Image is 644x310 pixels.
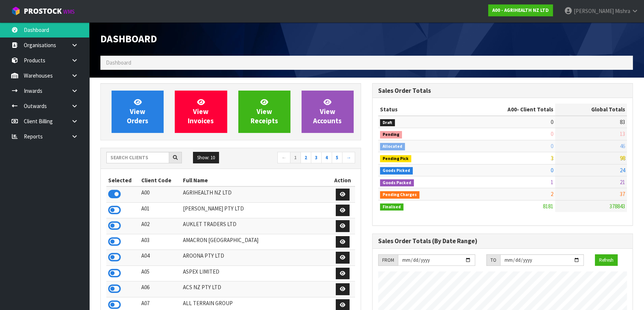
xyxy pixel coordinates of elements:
a: 5 [332,152,342,164]
span: Pending Charges [380,191,419,199]
nav: Page navigation [236,152,355,165]
span: 3 [551,154,553,161]
span: 0 [551,143,553,150]
td: A00 [139,186,181,202]
span: 378843 [609,203,625,210]
span: 37 [620,190,625,198]
td: ASPEX LIMITED [181,265,330,281]
span: 98 [620,154,625,161]
span: View Orders [127,98,148,125]
th: Global Totals [555,104,627,115]
span: ProStock [24,6,62,16]
button: Refresh [595,254,618,266]
a: A00 - AGRIHEALTH NZ LTD [488,4,553,16]
th: - Client Totals [460,104,555,115]
span: 0 [551,118,553,125]
span: Mishra [615,7,630,14]
span: 2 [551,190,553,198]
a: 2 [300,152,311,164]
span: Allocated [380,143,405,150]
td: A04 [139,250,181,266]
span: 0 [551,167,553,174]
strong: A00 - AGRIHEALTH NZ LTD [492,7,549,13]
td: AGRIHEALTH NZ LTD [181,186,330,202]
a: ← [277,152,290,164]
td: ACS NZ PTY LTD [181,281,330,297]
th: Selected [106,174,139,186]
span: 1 [551,179,553,186]
span: Goods Picked [380,167,413,174]
a: → [342,152,355,164]
span: Goods Packed [380,179,414,187]
a: 1 [290,152,301,164]
td: A05 [139,265,181,281]
td: A01 [139,202,181,218]
a: ViewInvoices [175,91,227,133]
th: Client Code [139,174,181,186]
a: ViewReceipts [238,91,290,133]
h3: Sales Order Totals [378,87,627,94]
span: [PERSON_NAME] [574,7,614,14]
th: Full Name [181,174,330,186]
div: TO [486,254,500,266]
span: 24 [620,167,625,174]
span: 21 [620,179,625,186]
span: Dashboard [100,32,157,45]
span: View Receipts [251,98,278,125]
a: ViewAccounts [302,91,354,133]
img: cube-alt.png [11,6,20,16]
span: 83 [620,118,625,125]
th: Status [378,104,460,115]
span: 46 [620,143,625,150]
h3: Sales Order Totals (By Date Range) [378,238,627,245]
a: ViewOrders [112,91,164,133]
span: 13 [620,130,625,137]
td: A06 [139,281,181,297]
span: Draft [380,119,395,127]
small: WMS [63,8,75,15]
button: Show: 10 [193,152,219,164]
span: Pending Pick [380,155,411,163]
span: 8181 [543,203,553,210]
div: FROM [378,254,398,266]
a: 4 [321,152,332,164]
span: Pending [380,131,402,138]
td: A02 [139,218,181,234]
span: View Accounts [313,98,342,125]
td: AUKLET TRADERS LTD [181,218,330,234]
td: A03 [139,234,181,250]
span: A00 [508,106,517,113]
span: Dashboard [106,59,131,66]
td: AROONA PTY LTD [181,250,330,266]
span: View Invoices [188,98,214,125]
td: AMACRON [GEOGRAPHIC_DATA] [181,234,330,250]
td: [PERSON_NAME] PTY LTD [181,202,330,218]
input: Search clients [106,152,169,163]
span: 0 [551,130,553,137]
span: Finalised [380,203,403,211]
th: Action [330,174,355,186]
a: 3 [311,152,322,164]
